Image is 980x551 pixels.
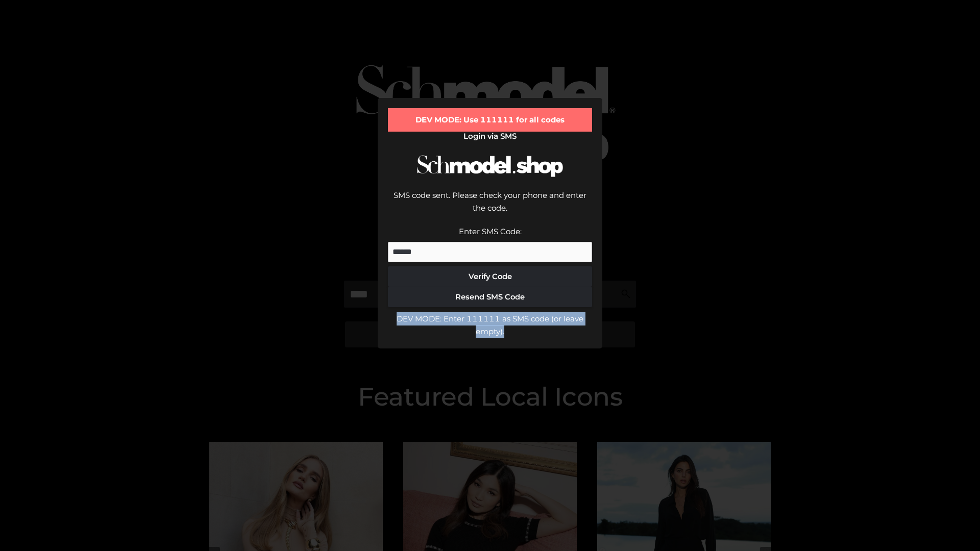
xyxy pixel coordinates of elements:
img: Schmodel Logo [413,146,567,186]
h2: Login via SMS [388,132,592,141]
div: DEV MODE: Use 111111 for all codes [388,108,592,132]
button: Resend SMS Code [388,287,592,307]
button: Verify Code [388,266,592,287]
label: Enter SMS Code: [459,227,522,236]
div: DEV MODE: Enter 111111 as SMS code (or leave empty). [388,312,592,338]
div: SMS code sent. Please check your phone and enter the code. [388,189,592,225]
